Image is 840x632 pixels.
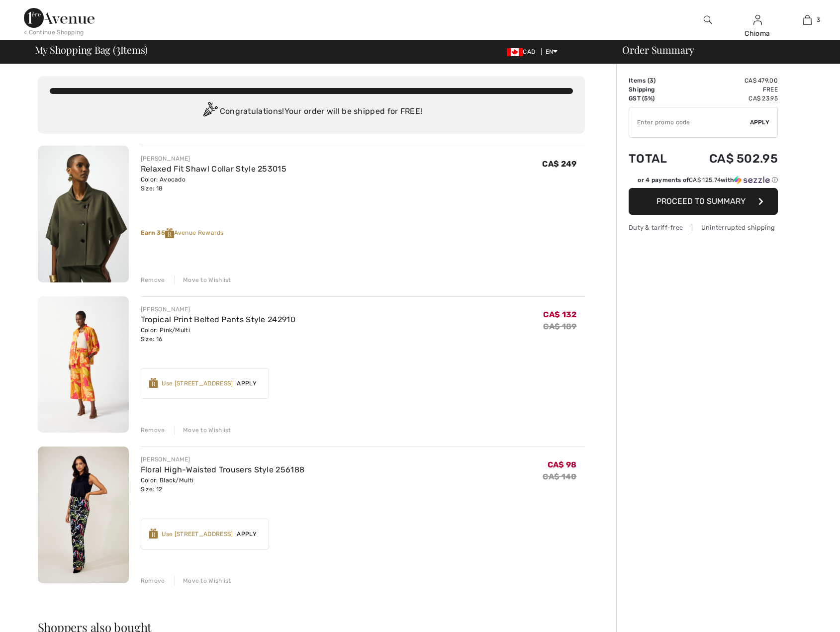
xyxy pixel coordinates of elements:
input: Promo code [629,107,750,137]
a: Relaxed Fit Shawl Collar Style 253015 [141,164,286,174]
img: Canadian Dollar [507,48,523,56]
img: My Info [753,14,762,26]
div: Use [STREET_ADDRESS] [162,379,233,388]
div: Color: Pink/Multi Size: 16 [141,326,295,344]
img: Congratulation2.svg [200,102,220,122]
div: Duty & tariff-free | Uninterrupted shipping [629,223,778,232]
span: EN [546,48,558,55]
a: 3 [783,14,832,26]
span: CAD [507,48,539,55]
div: Move to Wishlist [175,275,231,284]
img: search the website [704,14,712,26]
div: Chioma [733,28,782,39]
span: Apply [233,530,261,539]
div: Move to Wishlist [175,426,231,435]
td: Items ( ) [629,76,682,85]
s: CA$ 140 [543,472,576,481]
span: Apply [750,118,770,127]
div: [PERSON_NAME] [141,455,304,464]
td: GST (5%) [629,94,682,103]
div: or 4 payments ofCA$ 125.74withSezzle Click to learn more about Sezzle [629,176,778,188]
s: CA$ 189 [543,322,576,331]
span: Apply [233,379,261,388]
div: [PERSON_NAME] [141,305,295,314]
span: My Shopping Bag ( Items) [35,45,148,55]
div: Remove [141,275,165,284]
span: CA$ 132 [543,310,576,319]
div: Congratulations! Your order will be shipped for FREE! [50,102,573,122]
span: CA$ 125.74 [689,177,721,183]
td: Free [682,85,778,94]
span: CA$ 249 [542,159,576,169]
button: Proceed to Summary [629,188,778,215]
div: Avenue Rewards [141,228,585,238]
a: Tropical Print Belted Pants Style 242910 [141,315,295,324]
div: Color: Black/Multi Size: 12 [141,476,304,494]
div: Order Summary [610,45,834,55]
div: Color: Avocado Size: 18 [141,175,286,193]
span: Proceed to Summary [656,196,746,206]
span: CA$ 98 [548,460,577,469]
td: CA$ 502.95 [682,142,778,176]
div: [PERSON_NAME] [141,154,286,163]
img: My Bag [803,14,812,26]
strong: Earn 35 [141,229,174,236]
div: Move to Wishlist [175,576,231,585]
img: 1ère Avenue [24,8,94,28]
img: Reward-Logo.svg [165,228,174,238]
td: CA$ 479.00 [682,76,778,85]
img: Tropical Print Belted Pants Style 242910 [38,296,129,433]
div: or 4 payments of with [638,176,778,184]
td: Shipping [629,85,682,94]
td: CA$ 23.95 [682,94,778,103]
span: 3 [650,77,653,84]
div: < Continue Shopping [24,28,84,37]
span: 3 [817,15,820,24]
div: Use [STREET_ADDRESS] [162,530,233,539]
div: Remove [141,426,165,435]
img: Reward-Logo.svg [149,529,158,539]
td: Total [629,142,682,176]
img: Sezzle [734,176,770,184]
a: Sign In [753,15,762,24]
img: Relaxed Fit Shawl Collar Style 253015 [38,146,129,282]
span: 3 [116,42,120,55]
a: Floral High-Waisted Trousers Style 256188 [141,465,304,474]
img: Reward-Logo.svg [149,378,158,388]
img: Floral High-Waisted Trousers Style 256188 [38,447,129,583]
div: Remove [141,576,165,585]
